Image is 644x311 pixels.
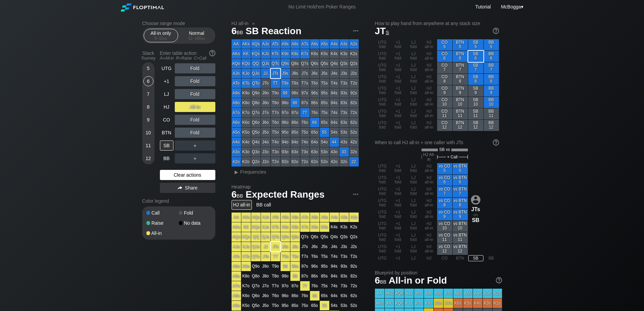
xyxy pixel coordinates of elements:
div: Stack [140,48,157,63]
div: 99 [281,88,290,98]
div: 88 [290,98,300,108]
div: 83o [290,147,300,157]
div: A7s [300,39,310,49]
div: J2s [349,69,359,78]
div: J2o [261,157,270,166]
div: SB 10 [468,97,483,108]
div: 82s [349,98,359,108]
div: 76s [310,108,319,117]
div: CO 5 [437,39,452,50]
div: 72s [349,108,359,117]
div: T6s [310,79,319,88]
div: 62o [310,157,319,166]
div: T5o [271,128,280,137]
div: LJ fold [406,51,421,62]
div: Q4s [330,59,339,68]
div: 97s [300,88,310,98]
div: CO 8 [437,74,452,85]
div: T8o [271,98,280,108]
div: BTN 6 [453,51,468,62]
div: ATo [232,79,241,88]
div: K3o [241,147,251,157]
div: BB 7 [484,62,499,73]
div: LJ fold [406,85,421,96]
div: Q3o [251,147,261,157]
div: ＋ [175,140,215,151]
div: KTs [271,49,280,59]
div: All-in only [145,29,176,42]
div: 75s [320,108,329,117]
div: HJ all-in [422,39,437,50]
div: 86s [310,98,319,108]
div: 32o [339,157,349,166]
div: J3s [339,69,349,78]
div: T7s [300,79,310,88]
h2: Choose range mode [142,21,215,26]
div: 95o [281,128,290,137]
div: T2s [349,79,359,88]
div: AA [232,39,241,49]
div: T2o [271,157,280,166]
div: SB 8 [468,74,483,85]
div: LJ fold [406,62,421,73]
div: 94o [281,137,290,147]
div: HJ all-in [422,97,437,108]
div: Q7s [300,59,310,68]
span: bb [164,36,167,41]
div: LJ fold [406,120,421,131]
div: +1 [160,76,173,86]
div: No Limit Hold’em Poker Ranges [278,4,366,11]
div: 73s [339,108,349,117]
div: +1 fold [390,39,406,50]
div: T8s [290,79,300,88]
div: A9o [232,88,241,98]
div: 9 [143,115,153,125]
div: 12 – 100 [183,36,211,41]
div: Q5s [320,59,329,68]
div: J6s [310,69,319,78]
div: 97o [281,108,290,117]
div: T7o [271,108,280,117]
div: 53o [320,147,329,157]
div: 92s [349,88,359,98]
div: QJs [261,59,270,68]
div: All-in [146,231,179,236]
div: 54o [320,137,329,147]
div: K5o [241,128,251,137]
div: Q8s [290,59,300,68]
div: BTN 8 [453,74,468,85]
div: SB 9 [468,85,483,96]
div: BB 5 [484,39,499,50]
div: QTs [271,59,280,68]
div: CO 11 [437,108,452,119]
div: AQs [251,39,261,49]
div: 85s [320,98,329,108]
div: BTN 5 [453,39,468,50]
div: T3s [339,79,349,88]
div: ▾ [499,3,524,10]
div: T9s [281,79,290,88]
div: HJ all-in [422,51,437,62]
div: AKo [232,49,241,59]
div: 86o [290,118,300,127]
div: +1 fold [390,51,406,62]
div: 65o [310,128,319,137]
div: SB [160,140,173,151]
div: 43s [339,137,349,147]
div: 33 [339,147,349,157]
div: 63o [310,147,319,157]
div: When to call HJ all-in + one caller with JTs [375,140,499,145]
div: HJ all-in [422,62,437,73]
img: ellipsis.fd386fe8.svg [352,191,359,198]
div: J9o [261,88,270,98]
div: HJ all-in [422,85,437,96]
div: JTs [271,69,280,78]
div: 77 [300,108,310,117]
div: 66 [310,118,319,127]
div: UTG fold [375,51,390,62]
div: ATs [271,39,280,49]
img: ellipsis.fd386fe8.svg [352,27,359,35]
div: 42o [330,157,339,166]
div: A4s [330,39,339,49]
div: A5s [320,39,329,49]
